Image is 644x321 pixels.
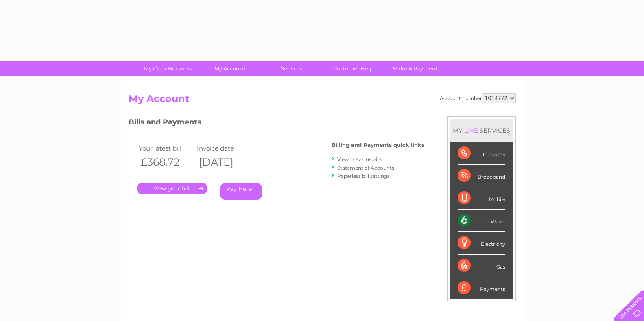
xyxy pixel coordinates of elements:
div: Gas [458,255,505,277]
a: Services [258,61,325,76]
a: Customer Help [320,61,387,76]
a: View previous bills [337,156,382,162]
h2: My Account [129,93,516,109]
div: Mobile [458,187,505,210]
div: Electricity [458,232,505,254]
a: . [137,183,207,194]
a: Paperless bill settings [337,173,390,179]
div: Account number [440,93,516,103]
div: LIVE [463,127,480,134]
td: Invoice date [195,143,253,154]
div: Broadband [458,165,505,187]
th: £368.72 [137,154,195,170]
a: Pay Here [220,183,262,200]
a: Make A Payment [382,61,449,76]
a: My Account [196,61,263,76]
div: Payments [458,277,505,299]
div: MY SERVICES [450,119,513,142]
th: [DATE] [195,154,253,170]
a: My Clear Business [134,61,201,76]
td: Your latest bill [137,143,195,154]
div: Telecoms [458,142,505,165]
h4: Billing and Payments quick links [332,142,424,148]
h3: Bills and Payments [129,116,424,131]
div: Water [458,210,505,232]
a: Statement of Accounts [337,165,394,171]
